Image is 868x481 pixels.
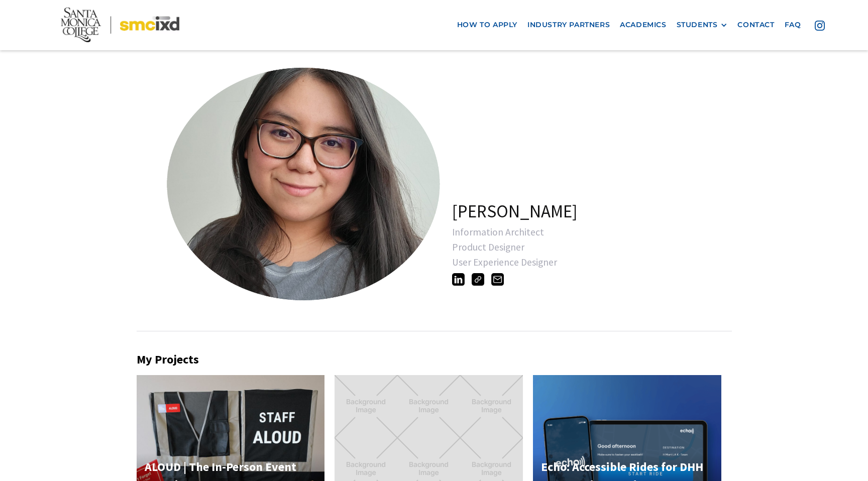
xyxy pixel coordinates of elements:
img: icon - instagram [815,21,825,31]
div: Product Designer [452,242,750,252]
a: how to apply [452,16,522,34]
div: Information Architect [452,227,750,237]
div: STUDENTS [677,21,728,29]
a: faq [780,16,806,34]
a: contact [732,16,779,34]
a: industry partners [522,16,615,34]
h2: My Projects [137,352,732,367]
a: Academics [615,16,671,34]
div: STUDENTS [677,21,718,29]
div: User Experience Designer [452,257,750,267]
img: isabelbautista60@gmail.com [491,273,504,286]
img: https://www.linkedin.com/in/isabelbdesign/ [452,273,465,286]
img: Santa Monica College - SMC IxD logo [61,8,179,42]
a: open lightbox [155,57,406,308]
img: https://isabelbdesign.myportfolio.com/ [472,273,484,286]
h1: [PERSON_NAME] [452,201,577,222]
